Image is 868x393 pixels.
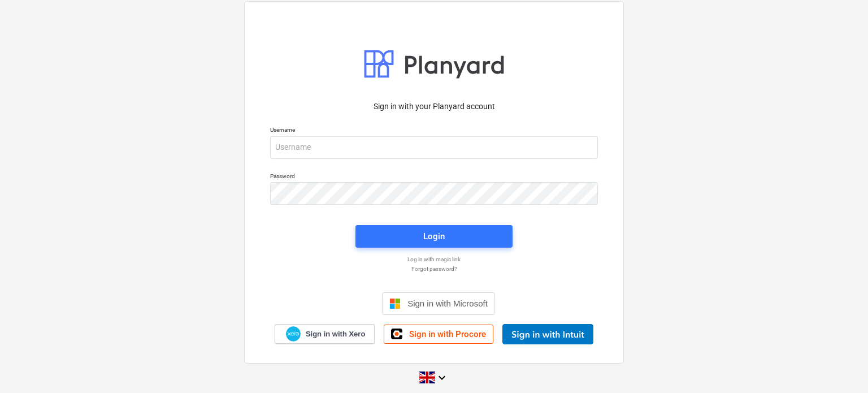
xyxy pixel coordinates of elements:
[264,256,604,263] a: Log in with magic link
[407,299,488,308] span: Sign in with Microsoft
[355,225,513,248] button: Login
[423,229,445,244] div: Login
[270,101,598,113] p: Sign in with your Planyard account
[384,325,493,344] a: Sign in with Procore
[270,136,598,159] input: Username
[270,126,598,136] p: Username
[270,172,598,182] p: Password
[275,324,375,344] a: Sign in with Xero
[435,371,449,385] i: keyboard_arrow_down
[286,326,301,342] img: Xero logo
[306,329,365,339] span: Sign in with Xero
[409,329,486,339] span: Sign in with Procore
[389,298,401,309] img: Microsoft logo
[264,265,604,273] a: Forgot password?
